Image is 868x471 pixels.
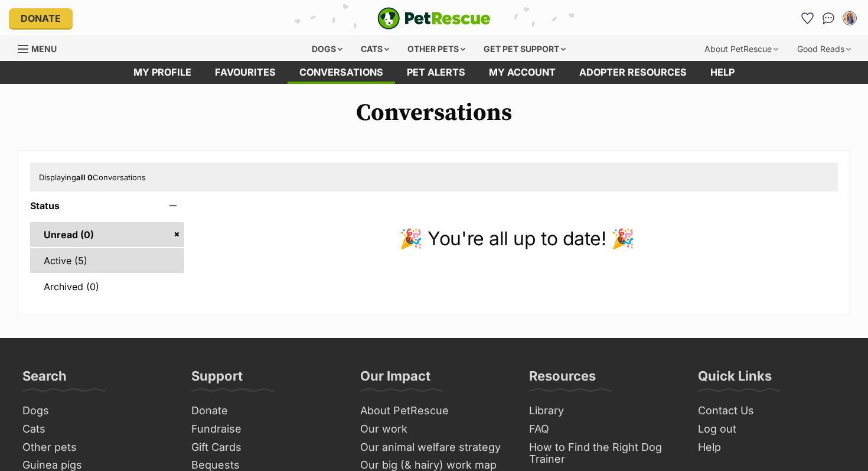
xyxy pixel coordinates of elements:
a: Archived (0) [30,274,184,299]
button: My account [840,9,859,28]
div: About PetRescue [696,37,787,61]
a: Other pets [18,438,175,457]
a: Donate [187,402,344,420]
a: Donate [9,8,73,28]
h3: Our Impact [360,368,430,391]
h3: Support [191,368,243,391]
a: Favourites [798,9,817,28]
p: 🎉 You're all up to date! 🎉 [196,225,838,253]
a: Dogs [18,402,175,420]
div: Dogs [304,37,351,61]
a: Fundraise [187,420,344,438]
span: Menu [31,44,57,54]
a: My account [477,61,567,84]
h3: Quick Links [698,368,772,391]
a: Menu [18,37,65,59]
a: Contact Us [693,402,850,420]
ul: Account quick links [798,9,859,28]
img: chat-41dd97257d64d25036548639549fe6c8038ab92f7586957e7f3b1b290dea8141.svg [823,12,835,24]
strong: all 0 [76,173,93,182]
div: Other pets [399,37,474,61]
a: conversations [288,61,395,84]
a: FAQ [524,420,681,438]
a: Gift Cards [187,438,344,457]
a: Active (5) [30,248,184,273]
a: PetRescue [377,7,491,30]
a: Help [693,438,850,457]
a: Help [699,61,746,84]
a: Favourites [203,61,288,84]
a: Unread (0) [30,222,184,247]
a: Pet alerts [395,61,477,84]
img: Steph profile pic [844,12,856,24]
h3: Resources [529,368,596,391]
div: Get pet support [475,37,574,61]
h3: Search [22,368,67,391]
img: logo-e224e6f780fb5917bec1dbf3a21bbac754714ae5b6737aabdf751b685950b380.svg [377,7,491,30]
div: Good Reads [789,37,859,61]
a: Log out [693,420,850,438]
span: Displaying Conversations [39,173,146,182]
a: Our animal welfare strategy [355,438,513,457]
header: Status [30,200,184,211]
a: Library [524,402,681,420]
a: My profile [122,61,203,84]
a: How to Find the Right Dog Trainer [524,438,681,469]
div: Cats [353,37,397,61]
a: Conversations [819,9,838,28]
a: Our work [355,420,513,438]
a: Cats [18,420,175,438]
a: Adopter resources [567,61,699,84]
a: About PetRescue [355,402,513,420]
